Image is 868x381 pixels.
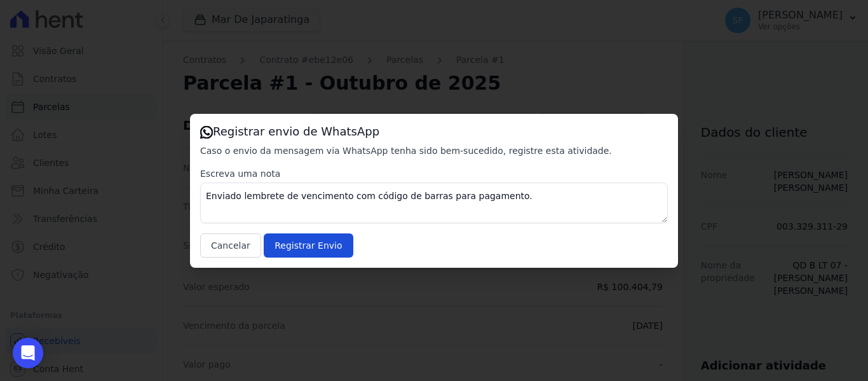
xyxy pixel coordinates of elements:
[13,338,43,368] div: Open Intercom Messenger
[200,167,668,180] label: Escreva uma nota
[200,233,261,258] button: Cancelar
[200,144,668,157] p: Caso o envio da mensagem via WhatsApp tenha sido bem-sucedido, registre esta atividade.
[264,233,353,258] input: Registrar Envio
[200,124,668,139] h3: Registrar envio de WhatsApp
[200,183,668,223] textarea: Enviado lembrete de vencimento com código de barras para pagamento.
